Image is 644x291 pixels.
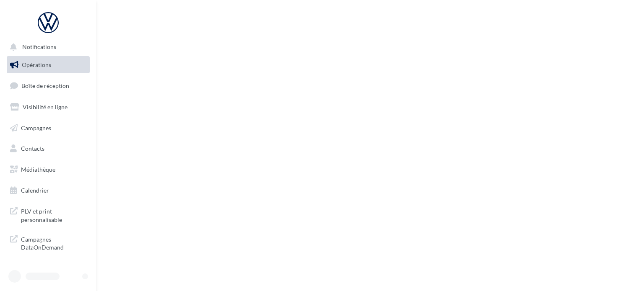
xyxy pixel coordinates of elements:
span: Notifications [22,44,56,51]
a: PLV et print personnalisable [5,202,91,227]
span: Contacts [21,145,44,152]
a: Boîte de réception [5,77,91,95]
span: Boîte de réception [21,82,69,89]
a: Visibilité en ligne [5,98,91,116]
a: Campagnes DataOnDemand [5,230,91,255]
span: Calendrier [21,187,49,194]
span: Campagnes [21,124,51,131]
span: Médiathèque [21,166,55,173]
a: Contacts [5,140,91,157]
span: Visibilité en ligne [23,103,68,111]
a: Campagnes [5,119,91,137]
span: Campagnes DataOnDemand [21,234,86,252]
a: Opérations [5,56,91,74]
span: PLV et print personnalisable [21,206,86,224]
span: Opérations [22,61,51,68]
a: Calendrier [5,182,91,199]
a: Médiathèque [5,161,91,178]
